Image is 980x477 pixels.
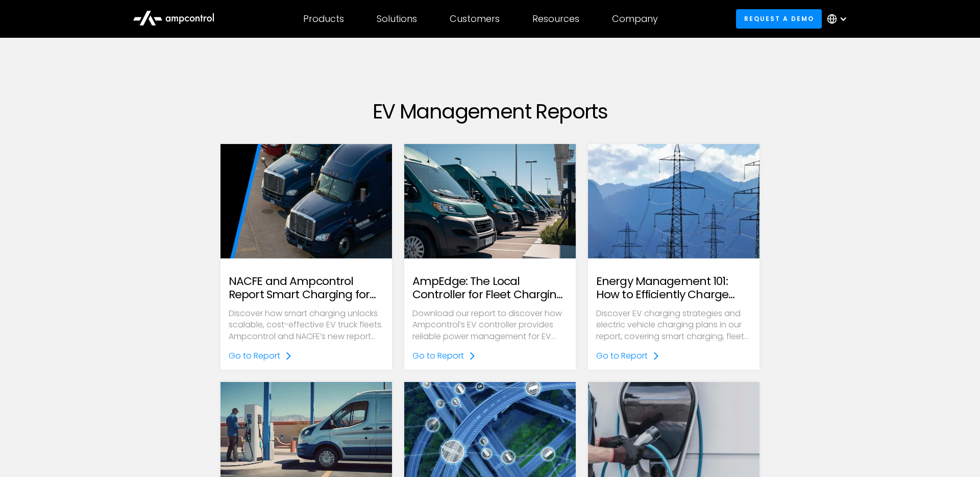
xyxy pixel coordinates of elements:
[532,13,579,25] div: Resources
[596,275,751,302] h2: Energy Management 101: How to Efficiently Charge Electric Fleets
[412,275,568,302] h2: AmpEdge: The Local Controller for Fleet Charging Sites Report
[596,308,751,342] p: Discover EV charging strategies and electric vehicle charging plans in our report, covering smart...
[229,275,384,302] h2: NACFE and Ampcontrol Report Smart Charging for Electric Truck Depots
[612,13,658,25] div: Company
[303,13,344,25] div: Products
[220,99,759,124] h1: EV Management Reports
[412,350,464,362] div: Go to Report
[412,350,476,362] a: Go to Report
[377,13,417,25] div: Solutions
[229,350,280,362] div: Go to Report
[450,13,500,25] div: Customers
[229,308,384,342] p: Discover how smart charging unlocks scalable, cost-effective EV truck fleets. Ampcontrol and NACF...
[229,350,292,362] a: Go to Report
[596,350,660,362] a: Go to Report
[412,308,568,342] p: Download our report to discover how Ampcontrol’s EV controller provides reliable power management...
[596,350,648,362] div: Go to Report
[736,9,822,28] a: Request a demo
